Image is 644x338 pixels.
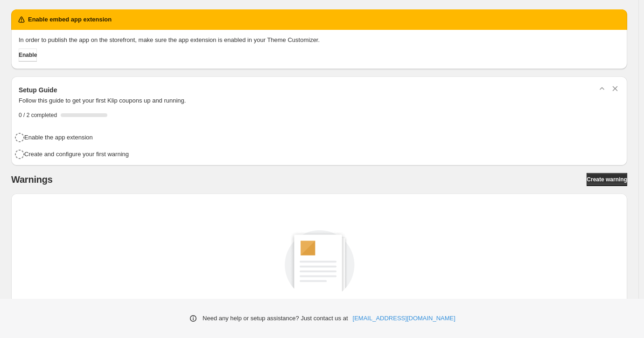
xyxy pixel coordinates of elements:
[19,96,620,105] p: Follow this guide to get your first Klip coupons up and running.
[19,111,57,119] span: 0 / 2 completed
[24,150,129,159] h4: Create and configure your first warning
[19,35,620,45] p: In order to publish the app on the storefront, make sure the app extension is enabled in your The...
[11,174,53,185] h2: Warnings
[28,15,112,24] h2: Enable embed app extension
[353,314,455,323] a: [EMAIL_ADDRESS][DOMAIN_NAME]
[19,51,37,59] span: Enable
[587,173,627,186] a: Create warning
[19,48,37,62] button: Enable
[24,133,93,142] h4: Enable the app extension
[587,176,627,183] span: Create warning
[19,85,57,95] h3: Setup Guide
